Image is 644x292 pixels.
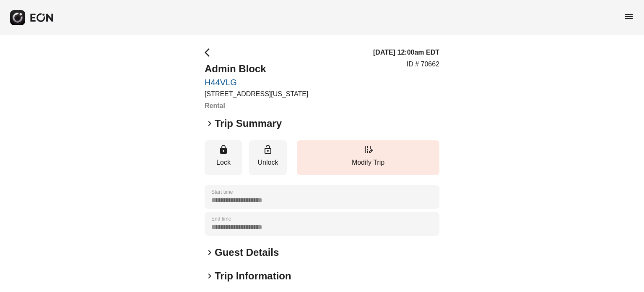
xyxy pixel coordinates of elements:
[407,59,439,69] p: ID # 70662
[205,77,308,87] a: H44VLG
[215,269,291,283] h2: Trip Information
[205,271,215,281] span: keyboard_arrow_right
[373,47,439,58] h3: [DATE] 12:00am EDT
[205,118,215,129] span: keyboard_arrow_right
[205,101,308,111] h3: Rental
[297,140,439,175] button: Modify Trip
[301,158,435,168] p: Modify Trip
[205,89,308,99] p: [STREET_ADDRESS][US_STATE]
[253,158,283,168] p: Unlock
[249,140,287,175] button: Unlock
[209,158,238,168] p: Lock
[205,47,215,58] span: arrow_back_ios
[215,117,282,130] h2: Trip Summary
[205,62,308,76] h2: Admin Block
[624,11,634,21] span: menu
[205,247,215,258] span: keyboard_arrow_right
[218,145,229,155] span: lock
[205,140,242,175] button: Lock
[215,246,279,259] h2: Guest Details
[263,145,273,155] span: lock_open
[363,145,373,155] span: edit_road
